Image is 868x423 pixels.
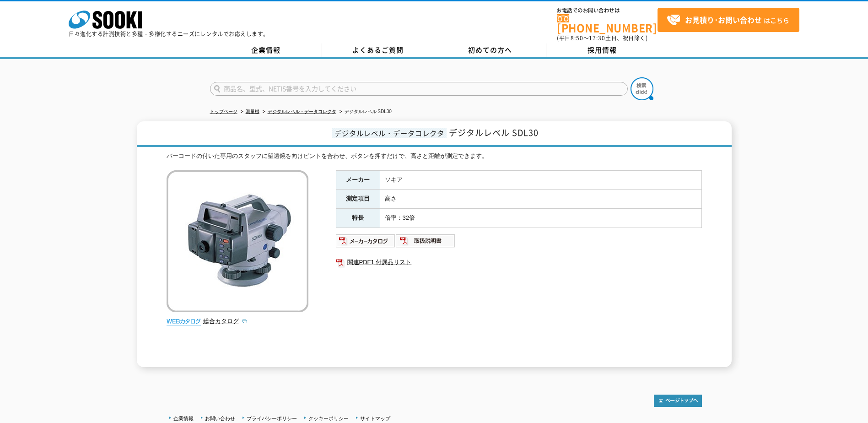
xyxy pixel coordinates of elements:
td: ソキア [380,170,701,190]
a: 企業情報 [210,43,322,57]
a: メーカーカタログ [336,239,396,246]
a: プライバシーポリシー [247,416,297,421]
a: 初めての方へ [434,43,546,57]
div: バーコードの付いた専用のスタッフに望遠鏡を向けピントを合わせ、ボタンを押すだけで、高さと距離が測定できます。 [167,152,702,161]
a: デジタルレベル・データコレクタ [268,109,336,114]
span: お電話でのお問い合わせは [557,8,658,13]
span: デジタルレベル・データコレクタ [332,128,447,138]
img: トップページへ [654,395,702,407]
a: 採用情報 [546,43,658,57]
li: デジタルレベル SDL30 [338,107,392,117]
a: 取扱説明書 [396,239,456,246]
strong: お見積り･お問い合わせ [685,14,762,25]
td: 倍率：32倍 [380,209,701,228]
span: はこちら [667,13,789,27]
a: 総合カタログ [203,318,248,325]
a: お問い合わせ [205,416,235,421]
a: トップページ [210,109,237,114]
a: [PHONE_NUMBER] [557,14,658,33]
td: 高さ [380,190,701,209]
a: よくあるご質問 [322,43,434,57]
span: 17:30 [589,34,605,42]
p: 日々進化する計測技術と多種・多様化するニーズにレンタルでお応えします。 [69,31,269,37]
th: メーカー [336,170,380,190]
a: 企業情報 [173,416,194,421]
th: 特長 [336,209,380,228]
img: デジタルレベル SDL30 [167,170,308,312]
a: クッキーポリシー [308,416,349,421]
img: 取扱説明書 [396,233,456,248]
span: 8:50 [571,34,583,42]
span: デジタルレベル SDL30 [449,126,539,139]
input: 商品名、型式、NETIS番号を入力してください [210,82,628,96]
span: (平日 ～ 土日、祝日除く) [557,34,647,42]
a: 測量機 [246,109,259,114]
img: webカタログ [167,317,201,326]
span: 初めての方へ [468,45,512,55]
a: お見積り･お問い合わせはこちら [658,8,799,32]
a: 関連PDF1 付属品リスト [336,256,702,268]
a: サイトマップ [360,416,390,421]
th: 測定項目 [336,190,380,209]
img: メーカーカタログ [336,233,396,248]
img: btn_search.png [631,77,653,100]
